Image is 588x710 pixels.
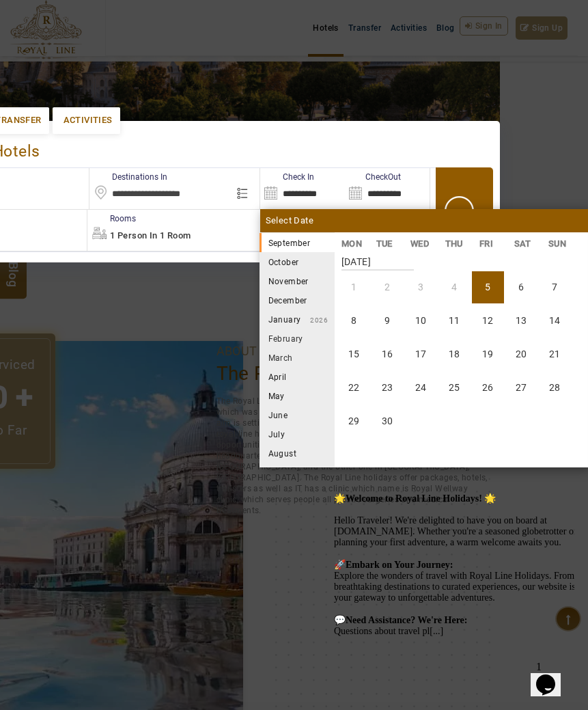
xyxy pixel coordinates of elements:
li: Friday, 5 September 2025 [472,271,504,303]
li: Sunday, 7 September 2025 [539,271,571,303]
li: SAT [507,236,542,251]
li: Wednesday, 24 September 2025 [405,372,437,404]
li: Friday, 19 September 2025 [472,338,504,370]
span: 1 Person in 1 Room [110,230,191,241]
li: August [260,443,335,463]
small: 2026 [300,316,328,324]
li: Tuesday, 30 September 2025 [372,405,404,437]
li: Monday, 15 September 2025 [338,338,370,370]
div: Select Date [260,209,588,232]
li: Thursday, 25 September 2025 [438,372,471,404]
li: TUE [369,236,404,251]
input: Search [260,168,345,209]
span: 🌟 Hello Traveler! We're delighted to have you on board at [DOMAIN_NAME]. Whether you're a seasone... [5,6,249,149]
strong: Welcome to Royal Line Holidays! 🌟 [17,6,167,16]
small: 2025 [310,240,406,247]
iframe: chat widget [531,655,574,696]
li: Saturday, 6 September 2025 [505,271,537,303]
li: Saturday, 13 September 2025 [505,305,537,337]
li: Friday, 26 September 2025 [472,372,504,404]
li: July [260,424,335,443]
li: Sunday, 14 September 2025 [539,305,571,337]
li: Monday, 29 September 2025 [338,405,370,437]
li: MON [335,236,369,251]
li: THU [438,236,473,251]
li: Tuesday, 9 September 2025 [372,305,404,337]
li: Wednesday, 17 September 2025 [405,338,437,370]
li: FRI [473,236,507,251]
li: December [260,290,335,310]
li: April [260,367,335,386]
li: Thursday, 11 September 2025 [438,305,471,337]
li: Tuesday, 23 September 2025 [372,372,404,404]
strong: Need Assistance? We're Here: [17,128,139,138]
li: Wednesday, 10 September 2025 [405,305,437,337]
li: Saturday, 20 September 2025 [505,338,537,370]
a: Activities [53,107,120,134]
li: Saturday, 27 September 2025 [505,372,537,404]
label: Destinations In [89,172,167,183]
li: September [260,233,335,252]
li: February [260,329,335,348]
label: Check In [260,172,314,183]
li: March [260,348,335,367]
li: Friday, 12 September 2025 [472,305,504,337]
li: May [260,386,335,405]
div: 🌟Welcome to Royal Line Holidays! 🌟Hello Traveler! We're delighted to have you on board at [DOMAIN... [5,5,251,150]
li: SUN [542,236,576,251]
li: October [260,252,335,271]
li: November [260,271,335,290]
li: January [260,310,335,329]
li: June [260,405,335,424]
label: CheckOut [345,172,401,183]
iframe: chat widget [328,487,574,648]
input: Search [345,168,430,209]
strong: [DATE] [341,246,414,271]
li: Thursday, 18 September 2025 [438,338,471,370]
li: Sunday, 28 September 2025 [539,372,571,404]
li: Tuesday, 16 September 2025 [372,338,404,370]
span: Activities [64,114,113,127]
li: Monday, 22 September 2025 [338,372,370,404]
li: Monday, 8 September 2025 [338,305,370,337]
li: WED [404,236,438,251]
label: Rooms [87,213,136,225]
li: Sunday, 21 September 2025 [539,338,571,370]
strong: Embark on Your Journey: [17,72,125,83]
